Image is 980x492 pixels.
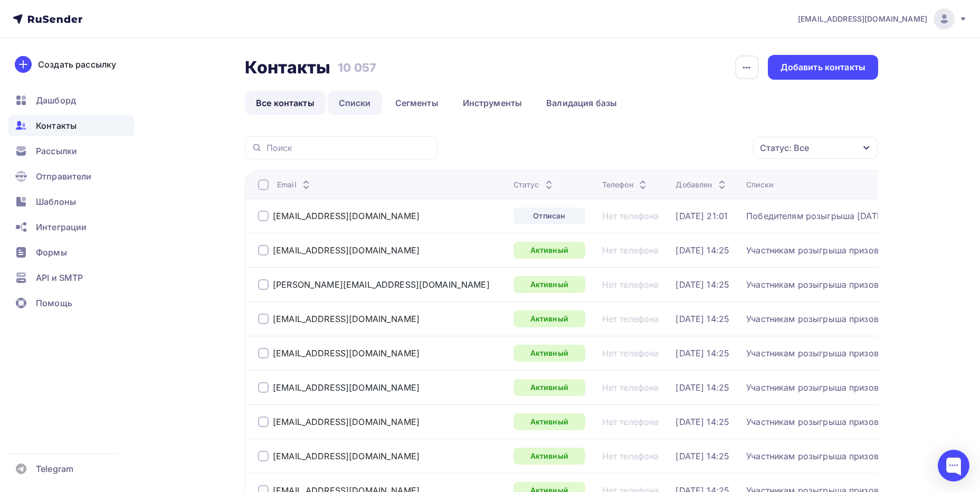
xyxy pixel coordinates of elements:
[273,245,420,256] a: [EMAIL_ADDRESS][DOMAIN_NAME]
[8,166,134,187] a: Отправители
[513,345,585,362] a: Активный
[746,245,910,256] div: Участникам розыгрыша призов [DATE]
[328,91,382,115] a: Списки
[602,451,659,461] a: Нет телефона
[245,91,326,115] a: Все контакты
[675,211,728,221] a: [DATE] 21:01
[675,348,729,358] div: [DATE] 14:25
[8,115,134,136] a: Контакты
[513,179,555,190] div: Статус
[746,179,773,190] div: Списки
[513,242,585,259] a: Активный
[675,245,729,256] a: [DATE] 14:25
[273,382,420,393] a: [EMAIL_ADDRESS][DOMAIN_NAME]
[675,314,729,324] a: [DATE] 14:25
[273,348,420,358] a: [EMAIL_ADDRESS][DOMAIN_NAME]
[602,279,659,290] a: Нет телефона
[384,91,450,115] a: Сегменты
[38,58,116,71] div: Создать рассылку
[36,246,67,259] span: Формы
[746,211,915,221] a: Победителям розыгрыша [DATE] (1000)
[602,417,659,427] div: Нет телефона
[513,207,585,224] a: Отписан
[513,310,585,327] a: Активный
[675,451,729,461] a: [DATE] 14:25
[245,57,330,78] h2: Контакты
[602,179,649,190] div: Телефон
[36,271,83,284] span: API и SMTP
[338,60,376,75] h3: 10 057
[746,451,910,461] a: Участникам розыгрыша призов [DATE]
[513,379,585,396] a: Активный
[746,417,910,427] a: Участникам розыгрыша призов [DATE]
[781,61,865,73] div: Добавить контакты
[602,314,659,324] a: Нет телефона
[602,348,659,358] div: Нет телефона
[675,382,729,393] a: [DATE] 14:25
[746,279,910,290] a: Участникам розыгрыша призов [DATE]
[452,91,534,115] a: Инструменты
[8,242,134,263] a: Формы
[36,170,92,183] span: Отправители
[273,279,490,290] a: [PERSON_NAME][EMAIL_ADDRESS][DOMAIN_NAME]
[602,382,659,393] a: Нет телефона
[675,417,729,427] a: [DATE] 14:25
[267,142,431,154] input: Поиск
[798,14,927,24] span: [EMAIL_ADDRESS][DOMAIN_NAME]
[36,195,76,208] span: Шаблоны
[8,90,134,111] a: Дашборд
[36,462,73,475] span: Telegram
[273,314,420,324] a: [EMAIL_ADDRESS][DOMAIN_NAME]
[273,417,420,427] a: [EMAIL_ADDRESS][DOMAIN_NAME]
[277,179,312,190] div: Email
[753,136,878,159] button: Статус: Все
[36,145,77,157] span: Рассылки
[513,413,585,430] a: Активный
[36,221,87,233] span: Интеграции
[513,276,585,293] a: Активный
[746,382,910,393] a: Участникам розыгрыша призов [DATE]
[36,297,72,309] span: Помощь
[746,314,910,324] a: Участникам розыгрыша призов [DATE]
[675,279,729,290] a: [DATE] 14:25
[535,91,628,115] a: Валидация базы
[8,140,134,162] a: Рассылки
[8,191,134,212] a: Шаблоны
[602,245,659,256] div: Нет телефона
[675,179,728,190] div: Добавлен
[602,211,659,221] a: Нет телефона
[746,348,910,358] a: Участникам розыгрыша призов [DATE]
[798,8,967,30] a: [EMAIL_ADDRESS][DOMAIN_NAME]
[273,211,420,221] a: [EMAIL_ADDRESS][DOMAIN_NAME]
[513,448,585,465] a: Активный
